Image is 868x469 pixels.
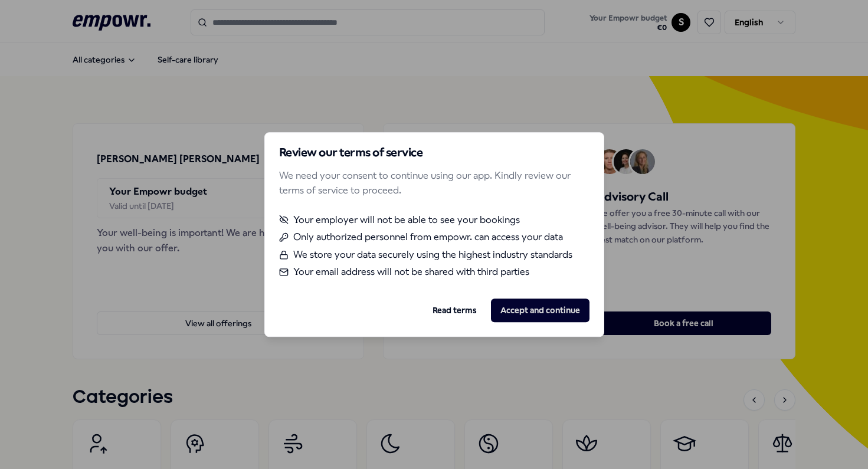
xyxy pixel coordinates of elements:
button: Read terms [423,299,486,322]
p: We need your consent to continue using our app. Kindly review our terms of service to proceed. [279,168,589,198]
li: We store your data securely using the highest industry standards [279,247,589,263]
a: Read terms [433,304,477,317]
h2: Review our terms of service [279,147,589,159]
li: Your email address will not be shared with third parties [279,265,589,280]
li: Only authorized personnel from empowr. can access your data [279,230,589,245]
button: Accept and continue [491,299,589,322]
li: Your employer will not be able to see your bookings [279,212,589,228]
